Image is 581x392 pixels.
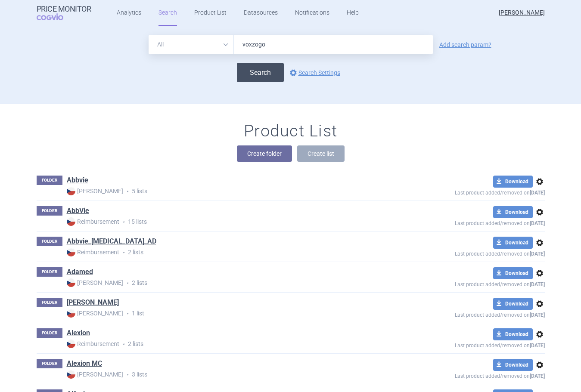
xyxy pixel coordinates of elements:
img: CZ [67,217,75,226]
button: Create list [297,145,345,162]
button: Download [493,298,533,310]
strong: Reimbursement [67,248,119,256]
p: 15 lists [67,217,392,226]
strong: [PERSON_NAME] [67,187,123,195]
strong: [DATE] [530,343,545,349]
a: Alexion [67,328,90,338]
p: FOLDER [37,176,62,185]
button: Create folder [237,145,292,162]
strong: [DATE] [530,373,545,379]
strong: Reimbursement [67,217,119,226]
p: 2 lists [67,248,392,257]
h1: Abbvie [67,176,88,187]
i: • [123,187,132,196]
p: 1 list [67,309,392,318]
a: Alexion MC [67,359,102,368]
strong: [PERSON_NAME] [67,370,123,379]
a: Abbvie [67,176,88,185]
img: CZ [67,187,75,195]
p: Last product added/removed on [392,188,545,196]
strong: Price Monitor [37,5,91,13]
button: Download [493,359,533,371]
strong: Reimbursement [67,340,119,348]
a: Add search param? [439,42,491,48]
p: Last product added/removed on [392,371,545,379]
p: Last product added/removed on [392,249,545,257]
h1: Alexion MC [67,359,102,370]
img: CZ [67,370,75,379]
p: 3 lists [67,370,392,379]
p: FOLDER [37,359,62,368]
h1: AbbVie [67,206,89,217]
p: Last product added/removed on [392,279,545,287]
p: FOLDER [37,267,62,277]
p: FOLDER [37,298,62,307]
a: AbbVie [67,206,89,216]
i: • [119,248,128,257]
p: FOLDER [37,237,62,246]
img: CZ [67,278,75,287]
a: Price MonitorCOGVIO [37,5,91,21]
button: Download [493,237,533,249]
strong: [DATE] [530,312,545,318]
a: Adamed [67,267,93,277]
a: Abbvie_[MEDICAL_DATA]_AD [67,237,156,246]
i: • [119,340,128,349]
p: 5 lists [67,187,392,196]
p: Last product added/removed on [392,340,545,349]
p: 2 lists [67,278,392,287]
i: • [123,309,132,318]
p: Last product added/removed on [392,310,545,318]
strong: [PERSON_NAME] [67,309,123,318]
p: Last product added/removed on [392,218,545,226]
p: 2 lists [67,340,392,349]
p: FOLDER [37,206,62,216]
strong: [DATE] [530,220,545,226]
p: FOLDER [37,328,62,338]
strong: [DATE] [530,251,545,257]
button: Download [493,176,533,188]
i: • [123,279,132,287]
h1: Product List [244,121,338,141]
i: • [119,218,128,226]
button: Download [493,267,533,279]
h1: Albiero [67,298,119,309]
span: COGVIO [37,13,75,20]
strong: [DATE] [530,281,545,287]
i: • [123,370,132,379]
strong: [DATE] [530,190,545,196]
a: Search Settings [288,68,340,78]
strong: [PERSON_NAME] [67,278,123,287]
img: CZ [67,248,75,256]
button: Download [493,206,533,218]
h1: Abbvie_Rinvoq_AD [67,237,156,248]
button: Search [237,63,284,82]
h1: Alexion [67,328,90,340]
img: CZ [67,340,75,348]
a: [PERSON_NAME] [67,298,119,307]
h1: Adamed [67,267,93,278]
button: Download [493,328,533,340]
img: CZ [67,309,75,318]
